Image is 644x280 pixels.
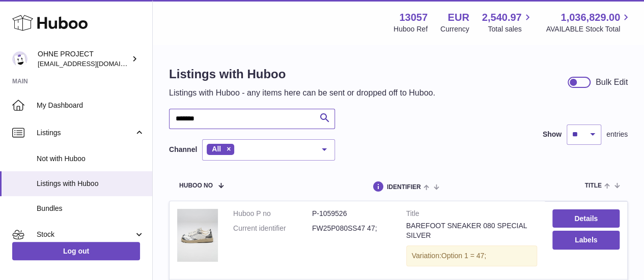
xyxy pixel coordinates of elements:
[406,245,538,266] div: Variation:
[12,242,140,260] a: Log out
[406,221,538,240] div: BAREFOOT SNEAKER 080 SPECIAL SILVER
[387,184,421,191] span: identifier
[38,59,150,68] span: [EMAIL_ADDRESS][DOMAIN_NAME]
[552,231,620,249] button: Labels
[233,224,312,233] dt: Current identifier
[233,209,312,219] dt: Huboo P no
[37,204,145,213] span: Bundles
[212,145,221,153] span: All
[37,128,134,138] span: Listings
[37,230,134,239] span: Stock
[606,130,628,139] span: entries
[169,145,197,154] label: Channel
[482,11,522,24] span: 2,540.97
[312,224,391,233] dd: FW25P080SS47 47;
[561,11,620,24] span: 1,036,829.00
[546,11,632,34] a: 1,036,829.00 AVAILABLE Stock Total
[37,179,145,189] span: Listings with Huboo
[312,209,391,219] dd: P-1059526
[488,24,533,34] span: Total sales
[169,66,435,82] h1: Listings with Huboo
[37,101,145,110] span: My Dashboard
[440,24,469,34] div: Currency
[177,209,218,262] img: BAREFOOT SNEAKER 080 SPECIAL SILVER
[399,11,428,24] strong: 13057
[546,24,632,34] span: AVAILABLE Stock Total
[406,209,538,221] strong: Title
[441,252,486,260] span: Option 1 = 47;
[447,11,469,24] strong: EUR
[596,77,628,88] div: Bulk Edit
[584,182,601,189] span: title
[37,154,145,164] span: Not with Huboo
[394,24,428,34] div: Huboo Ref
[38,49,129,69] div: OHNE PROJECT
[169,87,435,99] p: Listings with Huboo - any items here can be sent or dropped off to Huboo.
[482,11,534,34] a: 2,540.97 Total sales
[552,209,620,228] a: Details
[543,130,562,139] label: Show
[12,51,27,67] img: internalAdmin-13057@internal.huboo.com
[179,182,213,189] span: Huboo no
